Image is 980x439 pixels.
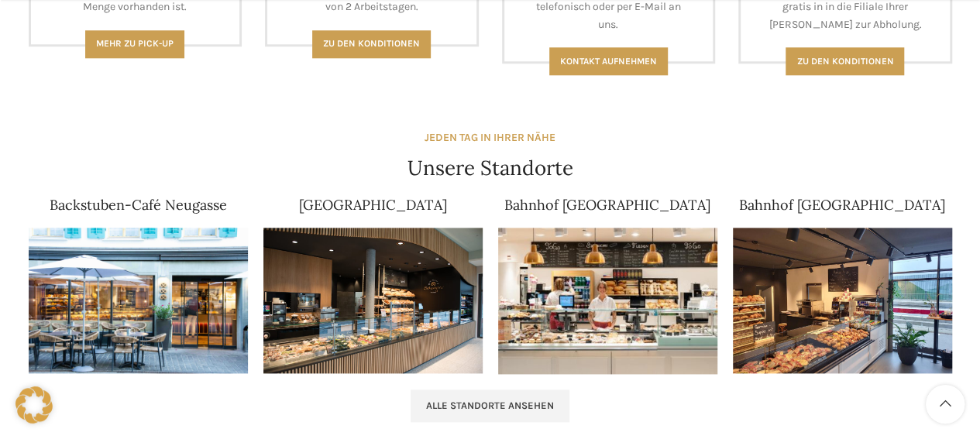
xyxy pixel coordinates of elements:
[96,38,174,49] span: Mehr zu Pick-Up
[407,154,573,182] h4: Unsere Standorte
[425,129,555,146] div: JEDEN TAG IN IHRER NÄHE
[299,196,447,214] a: [GEOGRAPHIC_DATA]
[786,47,904,75] a: Zu den konditionen
[50,196,227,214] a: Backstuben-Café Neugasse
[312,30,431,58] a: Zu den Konditionen
[323,38,420,49] span: Zu den Konditionen
[560,56,657,67] span: Kontakt aufnehmen
[796,56,893,67] span: Zu den konditionen
[549,47,668,75] a: Kontakt aufnehmen
[426,400,554,412] span: Alle Standorte ansehen
[926,385,965,424] a: Scroll to top button
[504,196,710,214] a: Bahnhof [GEOGRAPHIC_DATA]
[739,196,945,214] a: Bahnhof [GEOGRAPHIC_DATA]
[85,30,184,58] a: Mehr zu Pick-Up
[411,389,569,422] a: Alle Standorte ansehen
